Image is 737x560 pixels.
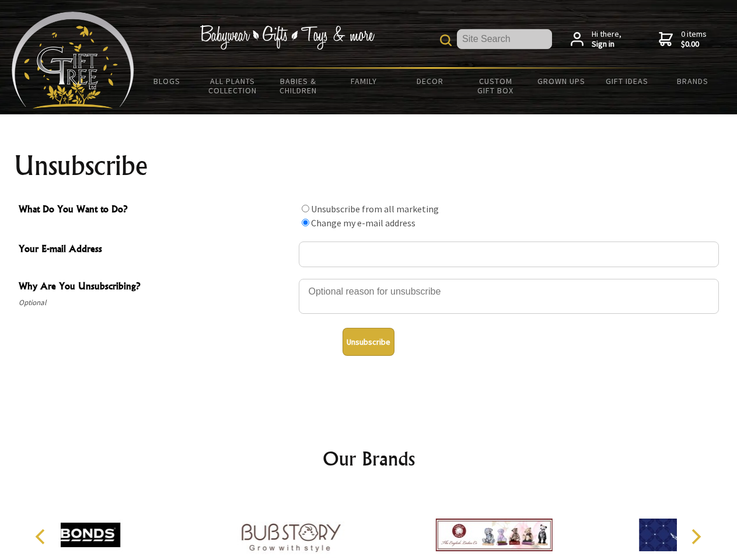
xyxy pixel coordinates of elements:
[23,444,714,473] h2: Our Brands
[571,29,621,50] a: Hi there,Sign in
[311,203,439,215] label: Unsubscribe from all marketing
[659,29,707,50] a: 0 items$0.00
[302,205,309,212] input: What Do You Want to Do?
[299,242,719,267] input: Your E-mail Address
[681,29,707,50] span: 0 items
[19,202,293,219] span: What Do You Want to Do?
[19,296,293,310] span: Optional
[302,219,309,226] input: What Do You Want to Do?
[299,279,719,314] textarea: Why Are You Unsubscribing?
[311,217,415,229] label: Change my e-mail address
[200,25,375,50] img: Babywear - Gifts - Toys & more
[592,39,621,50] strong: Sign in
[12,12,134,108] img: Babyware - Gifts - Toys and more...
[14,152,724,180] h1: Unsubscribe
[19,279,293,296] span: Why Are You Unsubscribing?
[343,328,394,356] button: Unsubscribe
[592,29,621,50] span: Hi there,
[457,29,552,49] input: Site Search
[134,69,200,93] a: BLOGS
[266,69,331,103] a: Babies & Children
[331,69,397,93] a: Family
[660,69,726,93] a: Brands
[29,524,55,549] button: Previous
[683,524,708,549] button: Next
[681,39,707,50] strong: $0.00
[528,69,594,93] a: Grown Ups
[200,69,266,103] a: All Plants Collection
[397,69,463,93] a: Decor
[594,69,660,93] a: Gift Ideas
[19,242,293,258] span: Your E-mail Address
[440,34,452,46] img: product search
[463,69,529,103] a: Custom Gift Box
